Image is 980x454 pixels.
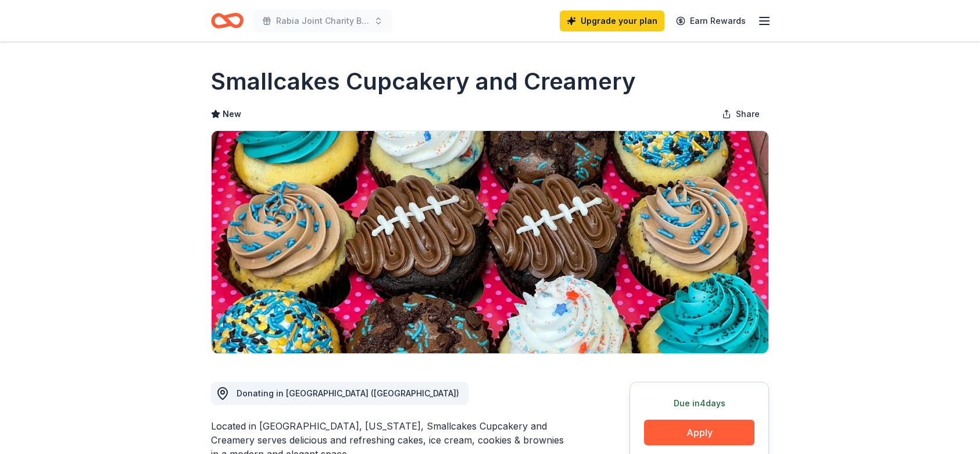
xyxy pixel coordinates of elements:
div: Due in 4 days [644,396,754,410]
span: Rabia Joint Charity Ball Weekend 2025 [276,14,369,28]
button: Share [713,102,769,126]
a: Home [211,7,244,34]
a: Upgrade your plan [560,10,664,31]
button: Rabia Joint Charity Ball Weekend 2025 [253,9,392,33]
button: Apply [644,420,754,445]
h1: Smallcakes Cupcakery and Creamery [211,65,636,98]
img: Image for Smallcakes Cupcakery and Creamery [212,131,768,353]
span: Donating in [GEOGRAPHIC_DATA] ([GEOGRAPHIC_DATA]) [237,388,459,398]
a: Earn Rewards [669,10,753,31]
span: Share [736,107,760,121]
span: New [223,107,241,121]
